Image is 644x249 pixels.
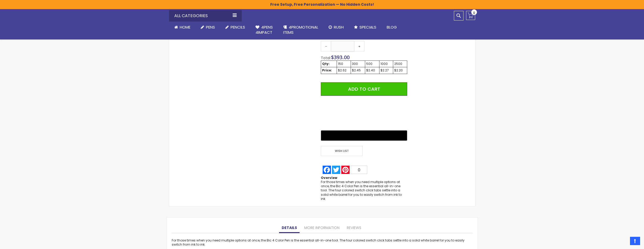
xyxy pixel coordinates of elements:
[338,68,350,72] div: $2.62
[321,41,331,51] a: -
[321,146,364,156] a: Wish List
[334,54,350,61] span: 393.00
[366,62,378,66] div: 500
[321,180,407,201] div: For those times when you need multiple options at once, the Bic 4 Color Pen is the essential all-...
[331,54,350,61] span: $
[206,24,215,30] span: Pens
[321,55,331,60] span: Total:
[255,24,273,35] span: 4Pens 4impact
[352,62,364,66] div: 300
[172,238,473,247] div: For those times when you need multiple options at once, the Bic 4 Color Pen is the essential all-...
[196,22,220,33] a: Pens
[302,223,342,233] a: More Information
[321,100,407,127] iframe: PayPal
[321,82,407,96] button: Add to Cart
[279,223,300,233] a: Details
[352,68,364,72] div: $2.45
[349,22,382,33] a: Specials
[231,24,245,30] span: Pencils
[358,168,360,172] span: 0
[321,146,362,156] span: Wish List
[180,24,190,30] span: Home
[169,10,242,22] div: All Categories
[321,176,337,180] strong: Overview
[387,24,397,30] span: Blog
[380,68,392,72] div: $2.27
[394,68,406,72] div: $2.20
[338,62,350,66] div: 150
[323,22,349,33] a: Rush
[348,86,380,92] span: Add to Cart
[366,68,378,72] div: $2.40
[321,130,407,141] button: Buy with GPay
[344,223,364,233] a: Reviews
[250,22,278,38] a: 4Pens4impact
[220,22,250,33] a: Pencils
[322,166,331,174] a: Facebook
[380,62,392,66] div: 1000
[278,22,323,38] a: 4PROMOTIONALITEMS
[601,235,644,249] iframe: Google Customer Reviews
[394,62,406,66] div: 2500
[334,24,344,30] span: Rush
[169,22,196,33] a: Home
[354,41,364,51] a: +
[322,62,330,66] strong: Qty:
[359,24,376,30] span: Specials
[466,11,475,20] a: 0
[331,166,341,174] a: Twitter
[473,10,475,15] span: 0
[322,68,332,72] strong: Price:
[382,22,402,33] a: Blog
[283,24,318,35] span: 4PROMOTIONAL ITEMS
[341,166,368,174] a: Pinterest0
